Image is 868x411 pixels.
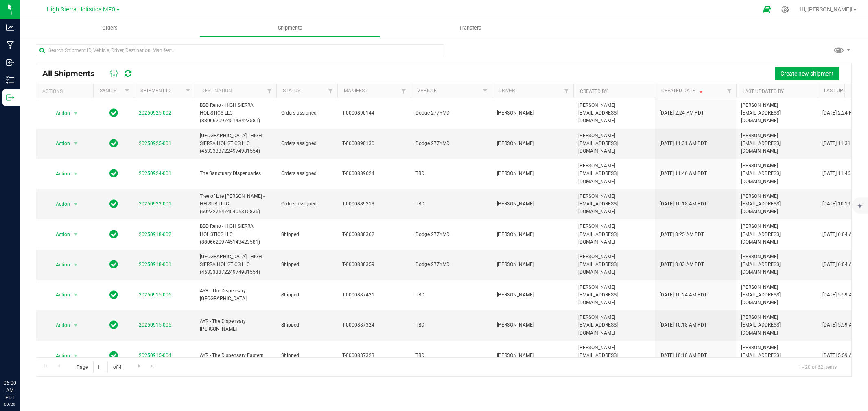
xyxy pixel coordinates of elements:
[660,140,707,147] span: [DATE] 11:31 AM PDT
[822,321,867,329] span: [DATE] 5:59 AM PDT
[281,109,332,117] span: Orders assigned
[822,109,867,117] span: [DATE] 2:24 PM PDT
[415,291,487,299] span: TBD
[70,361,128,374] span: Page of 4
[120,84,134,98] a: Filter
[42,69,103,78] span: All Shipments
[109,107,118,119] span: In Sync
[415,352,487,359] span: TBD
[267,24,313,32] span: Shipments
[20,19,200,37] a: Orders
[775,67,839,80] button: Create new shipment
[200,132,271,156] span: [GEOGRAPHIC_DATA] - HIGH SIERRA HOLISTICS LLC (45333337224974981554)
[578,102,650,125] span: [PERSON_NAME][EMAIL_ADDRESS][DOMAIN_NAME]
[822,291,867,299] span: [DATE] 5:59 AM PDT
[47,6,116,13] span: High Sierra Holistics MFG
[743,89,784,94] a: Last Updated By
[93,361,108,374] input: 1
[415,140,487,147] span: Dodge 277YMD
[758,2,776,17] span: Open Ecommerce Menu
[139,231,171,237] a: 20250918-002
[139,171,171,176] a: 20250924-001
[497,261,568,268] span: [PERSON_NAME]
[71,168,81,180] span: select
[660,352,707,359] span: [DATE] 10:10 AM PDT
[48,350,70,361] span: Action
[342,200,406,208] span: T-0000889213
[48,108,70,119] span: Action
[48,259,70,270] span: Action
[48,199,70,210] span: Action
[660,109,704,117] span: [DATE] 2:24 PM PDT
[139,201,171,207] a: 20250922-001
[109,138,118,149] span: In Sync
[109,168,118,179] span: In Sync
[741,162,813,186] span: [PERSON_NAME][EMAIL_ADDRESS][DOMAIN_NAME]
[492,84,573,98] th: Driver
[71,229,81,240] span: select
[822,231,867,238] span: [DATE] 6:04 AM PDT
[71,138,81,149] span: select
[741,253,813,277] span: [PERSON_NAME][EMAIL_ADDRESS][DOMAIN_NAME]
[822,261,867,268] span: [DATE] 6:04 AM PDT
[578,344,650,368] span: [PERSON_NAME][EMAIL_ADDRESS][DOMAIN_NAME]
[48,320,70,331] span: Action
[660,200,707,208] span: [DATE] 10:18 AM PDT
[380,19,560,37] a: Transfers
[324,84,337,98] a: Filter
[139,292,171,298] a: 20250915-006
[578,253,650,277] span: [PERSON_NAME][EMAIL_ADDRESS][DOMAIN_NAME]
[71,108,81,119] span: select
[200,102,271,125] span: BBD Reno - HIGH SIERRA HOLISTICS LLC (88066209745143423581)
[109,350,118,361] span: In Sync
[36,44,444,56] input: Search Shipment ID, Vehicle, Driver, Destination, Manifest...
[342,231,406,238] span: T-0000888362
[281,170,332,177] span: Orders assigned
[660,291,707,299] span: [DATE] 10:24 AM PDT
[71,320,81,331] span: select
[822,352,867,359] span: [DATE] 5:59 AM PDT
[48,289,70,301] span: Action
[580,89,608,94] a: Created By
[48,229,70,240] span: Action
[479,84,492,98] a: Filter
[281,261,332,268] span: Shipped
[71,289,81,301] span: select
[100,88,131,93] a: Sync Status
[342,109,406,117] span: T-0000890144
[71,199,81,210] span: select
[578,283,650,307] span: [PERSON_NAME][EMAIL_ADDRESS][DOMAIN_NAME]
[200,170,271,177] span: The Sanctuary Dispensaries
[342,170,406,177] span: T-0000889624
[417,88,437,93] a: Vehicle
[6,58,14,67] inline-svg: Inbound
[281,200,332,208] span: Orders assigned
[578,162,650,186] span: [PERSON_NAME][EMAIL_ADDRESS][DOMAIN_NAME]
[497,231,568,238] span: [PERSON_NAME]
[109,289,118,301] span: In Sync
[281,352,332,359] span: Shipped
[342,140,406,147] span: T-0000890130
[792,361,843,373] span: 1 - 20 of 62 items
[91,24,129,32] span: Orders
[578,314,650,337] span: [PERSON_NAME][EMAIL_ADDRESS][DOMAIN_NAME]
[6,41,14,49] inline-svg: Manufacturing
[723,84,736,98] a: Filter
[4,401,16,407] p: 09/29
[497,140,568,147] span: [PERSON_NAME]
[497,109,568,117] span: [PERSON_NAME]
[661,88,704,93] a: Created Date
[4,379,16,401] p: 06:00 AM PDT
[6,24,14,32] inline-svg: Analytics
[48,138,70,149] span: Action
[281,140,332,147] span: Orders assigned
[200,223,271,246] span: BBD Reno - HIGH SIERRA HOLISTICS LLC (88066209745143423581)
[200,193,271,216] span: Tree of Life [PERSON_NAME] - HH SUB I LLC (60232754740405315836)
[344,88,367,93] a: Manifest
[578,132,650,156] span: [PERSON_NAME][EMAIL_ADDRESS][DOMAIN_NAME]
[281,321,332,329] span: Shipped
[800,6,853,13] span: Hi, [PERSON_NAME]!
[741,314,813,337] span: [PERSON_NAME][EMAIL_ADDRESS][DOMAIN_NAME]
[109,259,118,270] span: In Sync
[139,353,171,358] a: 20250915-004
